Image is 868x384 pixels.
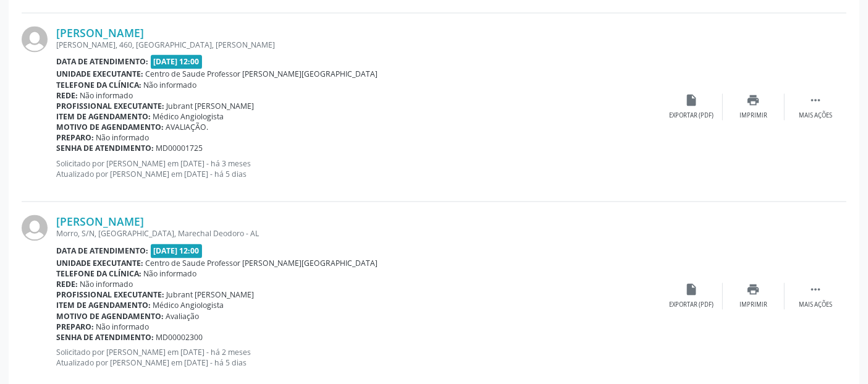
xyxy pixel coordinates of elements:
b: Data de atendimento: [56,245,148,256]
b: Unidade executante: [56,69,143,79]
span: Médico Angiologista [153,300,224,310]
img: img [22,215,48,241]
span: Médico Angiologista [153,111,224,122]
div: Mais ações [799,111,832,120]
b: Profissional executante: [56,289,164,300]
div: Exportar (PDF) [670,301,714,309]
div: Mais ações [799,301,832,309]
div: [PERSON_NAME], 460, [GEOGRAPHIC_DATA], [PERSON_NAME] [56,40,661,50]
img: img [22,26,48,52]
span: Avaliação [166,311,200,322]
b: Unidade executante: [56,258,143,268]
b: Telefone da clínica: [56,268,141,279]
span: Jubrant [PERSON_NAME] [167,101,255,111]
span: Não informado [144,80,197,90]
span: Centro de Saude Professor [PERSON_NAME][GEOGRAPHIC_DATA] [146,258,378,268]
span: Não informado [80,279,133,289]
span: Não informado [96,322,150,332]
b: Motivo de agendamento: [56,311,164,322]
b: Profissional executante: [56,101,164,111]
b: Preparo: [56,322,94,332]
b: Data de atendimento: [56,56,148,67]
div: Exportar (PDF) [670,111,714,120]
span: Não informado [96,132,150,143]
span: Não informado [80,90,133,101]
i:  [809,283,822,296]
b: Item de agendamento: [56,300,151,310]
span: [DATE] 12:00 [151,54,203,69]
i: print [747,93,761,107]
b: Preparo: [56,132,94,143]
b: Rede: [56,279,78,289]
a: [PERSON_NAME] [56,215,144,228]
span: MD00002300 [156,332,203,343]
div: Imprimir [739,111,767,120]
a: [PERSON_NAME] [56,26,144,40]
span: Jubrant [PERSON_NAME] [167,289,255,300]
i: print [747,283,761,296]
i: insert_drive_file [685,93,699,107]
span: MD00001725 [156,143,203,153]
b: Motivo de agendamento: [56,122,164,132]
div: Morro, S/N, [GEOGRAPHIC_DATA], Marechal Deodoro - AL [56,228,661,239]
b: Rede: [56,90,78,101]
i:  [809,93,822,107]
b: Senha de atendimento: [56,143,154,153]
div: Imprimir [739,301,767,309]
span: Não informado [144,268,197,279]
b: Item de agendamento: [56,111,151,122]
i: insert_drive_file [685,283,699,296]
b: Senha de atendimento: [56,332,154,343]
span: AVALIAÇÃO. [166,122,209,132]
span: [DATE] 12:00 [151,244,203,258]
p: Solicitado por [PERSON_NAME] em [DATE] - há 2 meses Atualizado por [PERSON_NAME] em [DATE] - há 5... [56,347,661,368]
p: Solicitado por [PERSON_NAME] em [DATE] - há 3 meses Atualizado por [PERSON_NAME] em [DATE] - há 5... [56,158,661,179]
span: Centro de Saude Professor [PERSON_NAME][GEOGRAPHIC_DATA] [146,69,378,79]
b: Telefone da clínica: [56,80,141,90]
